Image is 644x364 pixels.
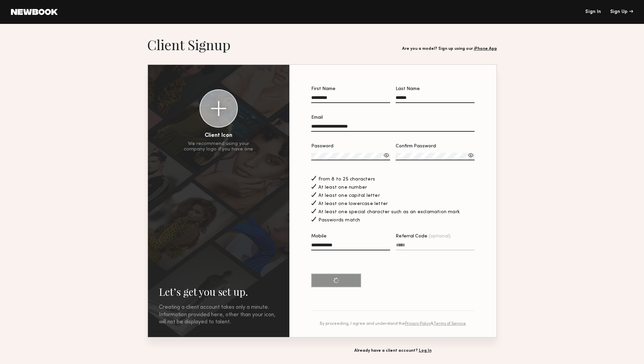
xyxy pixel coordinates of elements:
span: Passwords match [318,218,360,223]
div: Password [311,144,390,149]
input: Last Name [396,95,475,103]
div: Confirm Password [396,144,475,149]
div: Are you a model? Sign up using our [402,47,497,51]
div: Mobile [311,234,390,239]
span: At least one capital letter [318,193,380,198]
span: At least one lowercase letter [318,202,388,206]
a: Terms of Service [434,322,466,326]
span: From 8 to 25 characters [318,177,375,182]
input: First Name [311,95,390,103]
div: Client Icon [205,133,232,139]
input: Confirm Password [396,153,475,160]
div: Already have a client account? [289,349,497,353]
div: Last Name [396,87,475,91]
div: Referral Code [396,234,475,239]
input: Mobile [311,243,390,250]
input: Referral Code(optional) [396,243,475,250]
a: Privacy Policy [405,322,431,326]
span: At least one number [318,185,367,190]
a: iPhone App [474,47,497,51]
h2: Let’s get you set up. [159,285,278,299]
a: Log In [419,349,431,353]
div: Creating a client account takes only a minute. Information provided here, other than your icon, w... [159,304,278,326]
div: Email [311,115,475,120]
span: (optional) [429,234,451,239]
h1: Client Signup [147,36,231,53]
div: Sign Up [610,10,633,14]
input: Email [311,124,475,132]
input: Password [311,153,390,160]
a: Sign In [585,10,601,14]
div: We recommend using your company logo if you have one [184,141,253,152]
span: At least one special character such as an exclamation mark [318,210,460,215]
div: By proceeding, I agree and understand the & [311,322,475,326]
div: First Name [311,87,390,91]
